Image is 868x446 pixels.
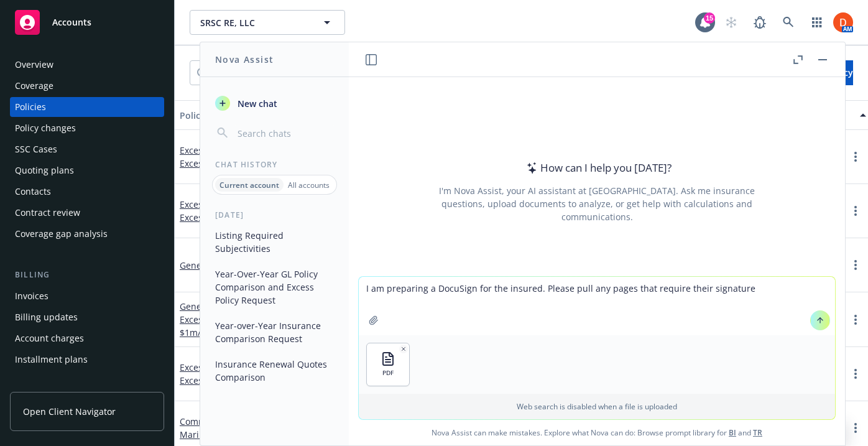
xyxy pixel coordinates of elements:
a: Start snowing [719,10,744,35]
a: Account charges [10,328,164,348]
span: New chat [235,97,277,110]
span: Open Client Navigator [23,405,116,418]
input: Filter by keyword... [190,60,405,85]
a: Switch app [805,10,829,35]
a: Coverage gap analysis [10,224,164,244]
a: BI [729,427,736,438]
div: Installment plans [15,350,88,369]
a: more [848,420,863,435]
a: Commercial Inland Marine [180,416,259,440]
a: more [848,258,863,272]
button: Year-Over-Year GL Policy Comparison and Excess Policy Request [210,264,339,310]
a: Policy changes [10,118,164,138]
div: Coverage [15,76,53,96]
a: Policies [10,97,164,117]
div: [DATE] [200,210,349,220]
a: SSC Cases [10,139,164,159]
a: more [848,149,863,164]
p: Current account [219,180,279,190]
div: Overview [15,55,53,75]
p: All accounts [288,180,330,190]
div: Contract review [15,203,80,223]
button: Policy details [175,100,268,130]
div: Chat History [200,159,349,170]
a: Excess Liability [180,361,261,386]
a: General Liability [180,300,263,338]
input: Search chats [235,124,334,142]
a: Excess Liability [180,198,262,223]
a: Overview [10,55,164,75]
a: Coverage [10,76,164,96]
div: 15 [704,12,715,24]
span: Nova Assist can make mistakes. Explore what Nova can do: Browse prompt library for and [354,420,840,445]
span: Accounts [52,17,91,27]
div: Account charges [15,328,84,348]
div: SSC Cases [15,139,57,159]
a: Billing updates [10,307,164,327]
div: How can I help you [DATE]? [523,160,672,176]
a: Accounts [10,5,164,40]
div: Policy details [180,109,249,122]
span: - 1st Excess, $4m x $1m/$2m [180,300,263,338]
textarea: I am preparing a DocuSign for the insured. Please pull any pages that require their signature [359,277,835,335]
span: PDF [382,369,394,377]
a: Quoting plans [10,160,164,180]
a: Search [776,10,801,35]
a: more [848,312,863,327]
a: Invoices [10,286,164,306]
a: Report a Bug [747,10,772,35]
a: more [848,366,863,381]
a: Contacts [10,182,164,202]
button: PDF [367,343,409,386]
button: New chat [210,92,339,114]
div: Policy changes [15,118,76,138]
a: more [848,203,863,218]
div: Contacts [15,182,51,202]
a: TR [753,427,762,438]
button: Listing Required Subjectivities [210,225,339,259]
a: Excess Liability [180,144,259,169]
button: Insurance Renewal Quotes Comparison [210,354,339,388]
a: Contract review [10,203,164,223]
a: General Liability [180,259,247,271]
div: Billing updates [15,307,78,327]
div: Quoting plans [15,160,74,180]
button: Year-over-Year Insurance Comparison Request [210,315,339,349]
div: Invoices [15,286,48,306]
a: Installment plans [10,350,164,369]
span: SRSC RE, LLC [200,16,308,29]
div: Policies [15,97,46,117]
div: Coverage gap analysis [15,224,108,244]
div: I'm Nova Assist, your AI assistant at [GEOGRAPHIC_DATA]. Ask me insurance questions, upload docum... [422,184,772,223]
p: Web search is disabled when a file is uploaded [366,401,828,412]
h1: Nova Assist [215,53,274,66]
img: photo [833,12,853,32]
div: Billing [10,269,164,281]
button: SRSC RE, LLC [190,10,345,35]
